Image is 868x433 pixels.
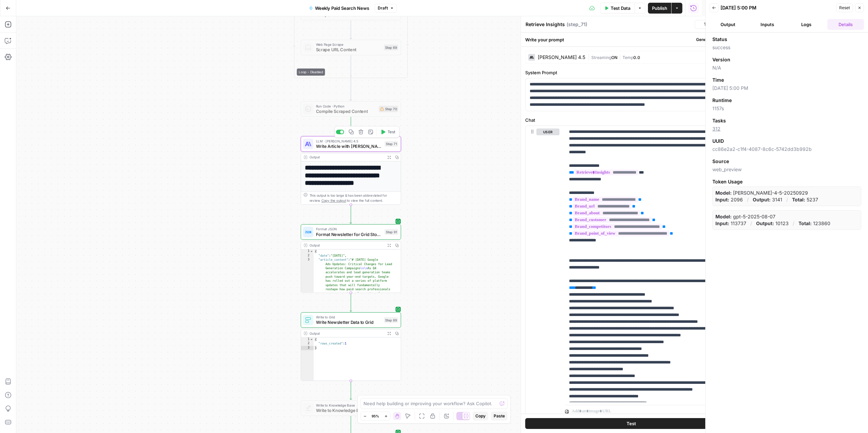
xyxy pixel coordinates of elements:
div: Step 89 [384,317,398,323]
span: Format Newsletter for Grid Storage [316,231,382,237]
span: Temp [623,55,633,60]
span: Test [626,420,636,427]
p: 3141 [753,196,782,203]
span: Status [712,36,727,43]
p: gpt-5-2025-08-07 [715,213,775,220]
div: 2 [301,342,314,346]
span: Generate with AI [696,37,728,43]
span: Compile Scraped Content [316,108,376,115]
span: Source [712,158,729,165]
button: Details [827,19,864,30]
label: Chat [525,117,737,123]
span: 1157s [712,105,861,112]
div: user [526,126,559,418]
span: Streaming [591,55,611,60]
div: Step 91 [384,229,398,235]
p: 5237 [792,196,818,203]
button: Logs [788,19,825,30]
p: / [786,196,788,203]
span: [DATE] 5:00 PM [712,85,861,92]
button: Test Data [600,3,634,14]
span: Scrape Each Source URL [316,12,376,18]
button: Test [525,418,737,429]
span: Write Newsletter Data to Grid [316,319,381,326]
button: user [536,129,559,135]
div: Write to Knowledge BaseWrite to Knowledge BaseStep 3 [301,400,401,416]
button: Reset [836,3,853,12]
span: Format JSON [316,227,382,232]
a: 312 [712,126,721,132]
span: cc86e2a2-c1f4-4087-8c6c-5742dd3b992b [712,146,861,153]
button: Weekly Paid Search News [305,3,373,14]
p: / [747,196,749,203]
strong: Total: [798,220,812,226]
div: Web Page ScrapeScrape URL ContentStep 69 [301,40,401,55]
span: Write to Knowledge Base [316,407,378,414]
span: Copy the output [321,199,346,202]
span: N/A [712,64,861,71]
g: Edge from step_68-iteration-end to step_70 [350,75,352,100]
span: | [588,54,591,60]
span: Write Article with [PERSON_NAME] 4 [316,143,382,150]
strong: Model: [715,190,732,196]
strong: Model: [715,214,732,219]
g: Edge from step_71 to step_91 [350,205,352,224]
span: Write to Grid [316,315,381,320]
button: Generate with AI [687,35,737,44]
span: Copy [475,413,486,419]
span: Token Usage [712,178,861,185]
span: Write to Knowledge Base [316,402,378,408]
span: 95% [372,413,379,419]
p: / [793,220,794,227]
div: Step 70 [379,106,398,112]
div: LLM · [PERSON_NAME] 4.5Write Article with [PERSON_NAME] 4Step 71TestOutput**** **** **** **** ***... [301,136,401,205]
button: Copy [473,412,488,420]
span: ON [611,55,617,60]
span: 0.0 [633,55,640,60]
strong: Total: [792,197,805,202]
div: This output is too large & has been abbreviated for review. to view the full content. [310,193,398,203]
div: 1 [301,250,314,254]
div: Output [310,331,383,336]
div: [PERSON_NAME] 4.5 [538,55,585,60]
span: Toggle code folding, rows 1 through 4 [310,250,314,254]
p: claude-sonnet-4-5-20250929 [715,190,808,196]
button: Test [695,20,715,29]
p: / [750,220,752,227]
span: ( step_71 ) [567,21,587,28]
span: Weekly Paid Search News [315,5,369,12]
g: Edge from step_70 to step_71 [350,117,352,136]
button: Inputs [749,19,786,30]
p: 2096 [715,196,743,203]
div: Step 71 [384,141,398,147]
span: Reset [839,5,850,11]
strong: Input: [715,220,729,226]
button: Output [710,19,746,30]
textarea: Retrieve Insights [526,21,565,28]
span: web_preview [712,166,861,173]
div: Write to GridWrite Newsletter Data to GridStep 89Output{ "rows_created":1} [301,312,401,381]
g: Edge from step_68 to step_69 [350,20,352,39]
div: Step 69 [384,44,398,50]
div: 1 [301,337,314,341]
strong: Input: [715,197,729,202]
span: Web Page Scrape [316,42,381,47]
div: Write your prompt [521,33,741,46]
span: Scrape URL Content [316,46,381,53]
div: Run Code · PythonCompile Scraped ContentStep 70 [301,101,401,117]
g: Edge from step_89 to step_3 [350,381,352,400]
strong: Output: [756,220,774,226]
label: System Prompt [525,69,737,76]
span: Draft [378,5,388,11]
span: Version [712,56,730,63]
span: Time [712,77,724,83]
span: Toggle code folding, rows 1 through 3 [310,337,314,341]
span: Run Code · Python [316,103,376,109]
div: 3 [301,346,314,350]
div: Format JSONFormat Newsletter for Grid StorageStep 91Output{ "date":"[DATE]", "article_content":"#... [301,224,401,293]
span: | [617,54,623,60]
p: 10123 [756,220,789,227]
span: Test Data [611,5,631,12]
div: Loop - DisabledScrape Each Source URL [301,5,401,20]
p: 113737 [715,220,746,227]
